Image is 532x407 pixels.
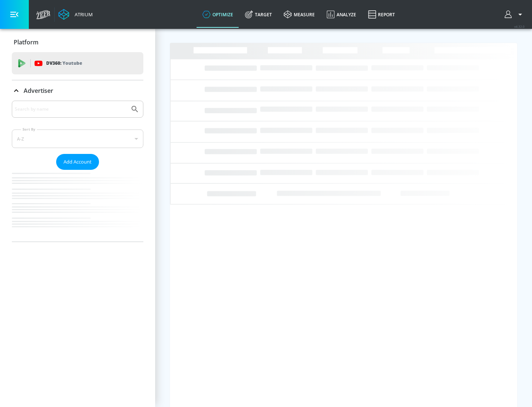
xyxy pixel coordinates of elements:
label: Sort By [21,127,37,132]
div: Advertiser [12,80,143,101]
input: Search by name [15,104,127,114]
a: optimize [197,1,239,28]
a: Target [239,1,278,28]
span: Add Account [64,158,92,166]
div: Advertiser [12,101,143,242]
a: Atrium [58,9,93,20]
p: Advertiser [24,87,53,95]
div: DV360: Youtube [12,52,143,74]
button: Add Account [56,154,99,170]
div: Platform [12,32,143,53]
a: Report [362,1,401,28]
span: v 4.32.0 [514,24,525,28]
a: measure [278,1,321,28]
p: Youtube [62,59,82,67]
nav: list of Advertiser [12,170,143,242]
div: Atrium [72,11,93,18]
p: DV360: [46,59,82,67]
div: A-Z [12,129,143,148]
p: Platform [14,38,38,46]
a: Analyze [321,1,362,28]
